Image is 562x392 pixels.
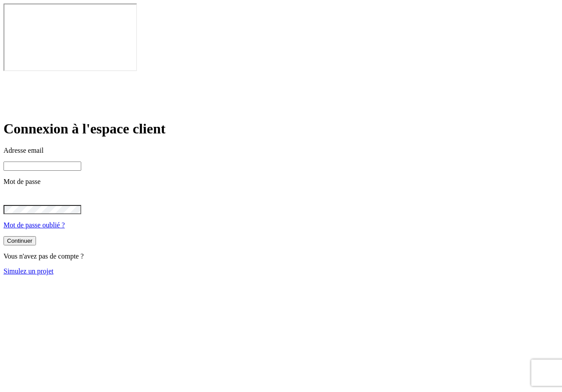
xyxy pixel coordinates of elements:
p: Adresse email [4,147,558,155]
a: Mot de passe oublié ? [4,221,65,229]
p: Vous n'avez pas de compte ? [4,252,558,260]
p: Mot de passe [4,178,558,186]
div: Continuer [7,237,32,244]
button: Continuer [4,236,36,245]
h1: Connexion à l'espace client [4,121,558,137]
a: Simulez un projet [4,267,54,275]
